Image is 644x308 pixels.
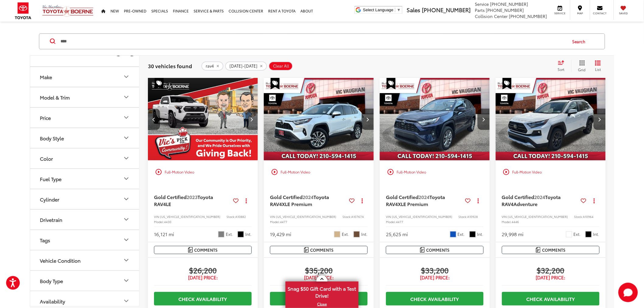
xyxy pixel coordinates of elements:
[534,193,545,200] span: 2024
[386,194,463,207] a: Gold Certified2024Toyota RAV4XLE Premium
[30,149,140,168] button: ColorColor
[473,195,484,206] button: Actions
[264,78,374,161] div: 2024 Toyota RAV4 XLE Premium 0
[386,292,484,306] a: Check Availability
[593,198,595,203] span: dropdown dots
[123,73,130,80] div: Make
[282,200,312,207] span: XLE Premium
[123,236,130,243] div: Tags
[188,247,193,252] img: Comments
[194,247,218,253] span: Comments
[201,61,223,71] button: remove rav4
[475,13,508,19] span: Collision Center
[123,257,130,264] div: Vehicle Condition
[123,195,130,203] div: Cylinder
[386,265,484,275] span: $33,200
[123,175,130,182] div: Fuel Type
[60,34,567,49] form: Search by Make, Model, or Keyword
[458,214,467,219] span: Stock:
[502,246,600,254] button: Comments
[155,78,164,89] span: Special
[264,78,374,161] a: 2024 Toyota RAV4 XLE Premium2024 Toyota RAV4 XLE Premium2024 Toyota RAV4 XLE Premium2024 Toyota R...
[342,214,351,219] span: Stock:
[450,231,456,237] span: Blue
[422,6,471,14] span: [PHONE_NUMBER]
[514,200,538,207] span: Adventure
[40,156,53,161] div: Color
[40,94,70,100] div: Model & Trim
[386,231,408,238] div: 25,625 mi
[470,231,476,237] span: Black
[270,193,329,207] span: Toyota RAV4
[486,7,524,13] span: [PHONE_NUMBER]
[42,5,94,17] img: Vic Vaughan Toyota of Boerne
[475,1,489,7] span: Service
[386,214,392,219] span: VIN:
[502,214,508,219] span: VIN:
[477,231,484,237] span: Int.
[270,219,280,224] span: Model:
[574,231,581,237] span: Ext.
[590,60,606,72] button: List View
[40,135,64,141] div: Body Style
[420,247,425,252] img: Comments
[238,231,244,237] span: Black
[123,114,130,121] div: Price
[478,198,479,203] span: dropdown dots
[574,214,583,219] span: Stock:
[334,231,340,237] span: Pearl
[270,292,368,306] a: Check Availability
[30,189,140,209] button: CylinderCylinder
[512,219,519,224] span: 4446
[164,219,171,224] span: 4430
[154,219,164,224] span: Model:
[218,231,224,237] span: Gray
[571,60,590,72] button: Grid View
[475,7,485,13] span: Parts
[273,64,289,68] span: Clear All
[245,231,252,237] span: Int.
[40,196,59,202] div: Cylinder
[226,231,233,237] span: Ext.
[380,78,490,161] div: 2024 Toyota RAV4 XLE Premium 0
[490,1,528,7] span: [PHONE_NUMBER]
[495,78,606,161] div: 2024 Toyota RAV4 Adventure 0
[286,282,358,301] span: Snag $50 Gift Card with a Test Drive!
[154,214,160,219] span: VIN:
[593,231,600,237] span: Int.
[30,128,140,148] button: Body StyleBody Style
[363,8,394,12] span: Select Language
[396,219,403,224] span: 4477
[618,283,638,302] button: Toggle Chat Window
[148,78,259,161] div: 2023 Toyota RAV4 LE 4
[567,34,594,49] button: Search
[310,247,334,253] span: Comments
[495,78,606,161] a: 2024 Toyota RAV4 Adventure2024 Toyota RAV4 Adventure2024 Toyota RAV4 Adventure2024 Toyota RAV4 Ad...
[154,231,174,238] div: 16,121 mi
[30,271,140,291] button: Body TypeBody Type
[458,231,465,237] span: Ext.
[589,195,600,206] button: Actions
[595,67,601,72] span: List
[270,214,276,219] span: VIN:
[502,265,600,275] span: $32,200
[407,6,420,14] span: Sales
[467,214,478,219] span: A10928
[154,292,252,306] a: Check Availability
[206,64,214,68] span: rav4
[586,231,592,237] span: Black
[386,246,484,254] button: Comments
[226,214,235,219] span: Stock:
[40,237,50,243] div: Tags
[380,78,490,161] a: 2024 Toyota RAV4 XLE Premium2024 Toyota RAV4 XLE Premium2024 Toyota RAV4 XLE Premium2024 Toyota R...
[387,78,396,89] span: Special
[235,214,246,219] span: A10882
[502,219,512,224] span: Model:
[40,298,65,304] div: Availability
[229,64,257,68] span: [DATE]-[DATE]
[271,78,280,89] span: Special
[40,74,52,80] div: Make
[536,247,541,252] img: Comments
[148,78,259,161] img: 2023 Toyota RAV4 LE
[40,217,62,222] div: Drivetrain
